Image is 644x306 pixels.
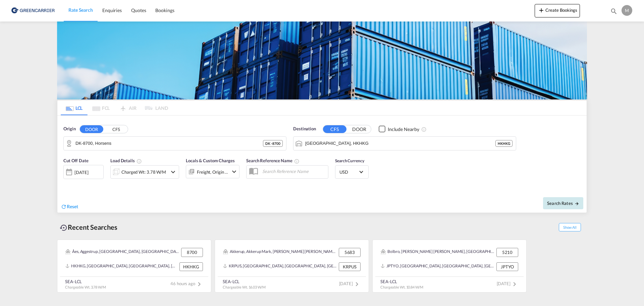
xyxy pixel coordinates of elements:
[335,158,364,163] span: Search Currency
[65,248,179,257] div: Åes, Aggestrup, Bækkelund, Bollerstien, Brigsted, Egebjerg, Elbæk, Enner, Eriknauer, Fuglevang, H...
[223,262,337,271] div: KRPUS, Busan, Korea, Republic of, Greater China & Far East Asia, Asia Pacific
[293,126,316,132] span: Destination
[74,169,88,175] div: [DATE]
[197,167,228,177] div: Freight Origin Destination
[57,21,587,99] img: GreenCarrierFCL_LCL.png
[259,166,328,176] input: Search Reference Name
[547,201,579,206] span: Search Rates
[339,169,358,175] span: USD
[181,248,203,257] div: 8700
[215,239,369,293] recent-search-card: Akkerup, Akkerup Mark, [PERSON_NAME] [PERSON_NAME], [GEOGRAPHIC_DATA], [GEOGRAPHIC_DATA], [PERSON...
[223,285,266,289] span: Chargeable Wt. 16.03 W/M
[575,201,579,206] md-icon: icon-arrow-right
[610,7,618,15] md-icon: icon-magnify
[497,281,519,286] span: [DATE]
[381,262,495,271] div: JPTYO, Tokyo, Japan, Greater China & Far East Asia, Asia Pacific
[104,125,128,133] button: CFS
[246,158,300,163] span: Search Reference Name
[60,224,68,232] md-icon: icon-backup-restore
[495,140,513,147] div: HKHKG
[63,158,89,163] span: Cut Off Date
[622,5,632,16] div: M
[353,280,361,288] md-icon: icon-chevron-right
[186,165,239,178] div: Freight Origin Destinationicon-chevron-down
[323,125,346,133] button: CFS
[137,159,142,164] md-icon: Chargeable Weight
[339,262,361,271] div: KRPUS
[265,141,280,146] span: DK - 8700
[294,159,300,164] md-icon: Your search will be saved by the below given name
[61,100,168,115] md-pagination-wrapper: Use the left and right arrow keys to navigate between tabs
[80,125,103,133] button: DOOR
[131,7,146,13] span: Quotes
[68,7,93,13] span: Rate Search
[179,262,203,271] div: HKHKG
[57,116,587,213] div: Origin DOOR CFS DK-8700, HorsensDestination CFS DOORCheckbox No Ink Unchecked: Ignores neighbouri...
[230,168,238,176] md-icon: icon-chevron-down
[305,138,495,148] input: Search by Port
[121,167,166,177] div: Charged Wt: 3.78 W/M
[65,285,106,289] span: Chargeable Wt. 3.78 W/M
[421,127,427,132] md-icon: Unchecked: Ignores neighbouring ports when fetching rates.Checked : Includes neighbouring ports w...
[10,3,55,18] img: b0b18ec08afe11efb1d4932555f5f09d.png
[511,280,519,288] md-icon: icon-chevron-right
[63,165,104,179] div: [DATE]
[610,7,618,17] div: icon-magnify
[64,137,286,150] md-input-container: DK-8700, Horsens
[223,248,337,257] div: Akkerup, Akkerup Mark, Broby Skov, Brunshuse, Brydegaard, Damsbo, Damsbo Skov, Dorthealund, Dresl...
[63,178,68,187] md-datepicker: Select
[339,167,365,177] md-select: Select Currency: $ USDUnited States Dollar
[61,204,67,210] md-icon: icon-refresh
[339,248,361,257] div: 5683
[496,248,518,257] div: 5210
[170,281,203,286] span: 46 hours ago
[388,126,419,133] div: Include Nearby
[65,262,178,271] div: HKHKG, Hong Kong, Hong Kong, Greater China & Far East Asia, Asia Pacific
[102,7,122,13] span: Enquiries
[496,262,518,271] div: JPTYO
[155,7,174,13] span: Bookings
[372,239,527,293] recent-search-card: Bolbro, [PERSON_NAME] [PERSON_NAME], [GEOGRAPHIC_DATA], [GEOGRAPHIC_DATA], [GEOGRAPHIC_DATA], [GE...
[61,203,78,211] div: icon-refreshReset
[75,138,263,148] input: Search by Door
[110,158,142,163] span: Load Details
[379,126,419,133] md-checkbox: Checkbox No Ink
[535,4,580,17] button: icon-plus 400-fgCreate Bookings
[63,126,75,132] span: Origin
[559,223,581,231] span: Show All
[537,6,545,14] md-icon: icon-plus 400-fg
[543,197,583,209] button: Search Ratesicon-arrow-right
[380,278,423,285] div: SEA-LCL
[57,239,211,293] recent-search-card: Åes, Aggestrup, [GEOGRAPHIC_DATA], [GEOGRAPHIC_DATA], [GEOGRAPHIC_DATA], [GEOGRAPHIC_DATA], [GEOG...
[380,285,423,289] span: Chargeable Wt. 10.84 W/M
[61,100,88,115] md-tab-item: LCL
[186,158,235,163] span: Locals & Custom Charges
[223,278,266,285] div: SEA-LCL
[169,168,177,176] md-icon: icon-chevron-down
[110,165,179,179] div: Charged Wt: 3.78 W/Micon-chevron-down
[57,220,120,235] div: Recent Searches
[339,281,361,286] span: [DATE]
[195,280,203,288] md-icon: icon-chevron-right
[67,204,78,209] span: Reset
[65,278,106,285] div: SEA-LCL
[347,125,371,133] button: DOOR
[381,248,495,257] div: Bolbro, Gammel Korup, Hoejbjerg, Hoejstrup, Korup, Næsby, Odense NV, Paarup, Pederstrup, Slukefte...
[293,137,516,150] md-input-container: Hong Kong, HKHKG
